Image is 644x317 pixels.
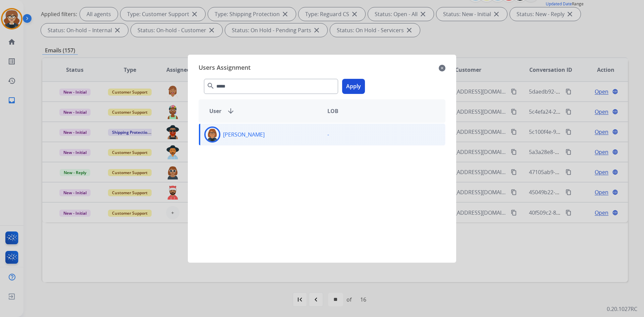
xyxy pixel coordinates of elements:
[207,82,215,90] mat-icon: search
[223,130,265,139] p: [PERSON_NAME]
[327,107,338,115] span: LOB
[342,79,365,94] button: Apply
[227,107,235,115] mat-icon: arrow_downward
[199,63,251,73] span: Users Assignment
[204,107,322,115] div: User
[327,130,329,139] p: -
[439,64,445,72] mat-icon: close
